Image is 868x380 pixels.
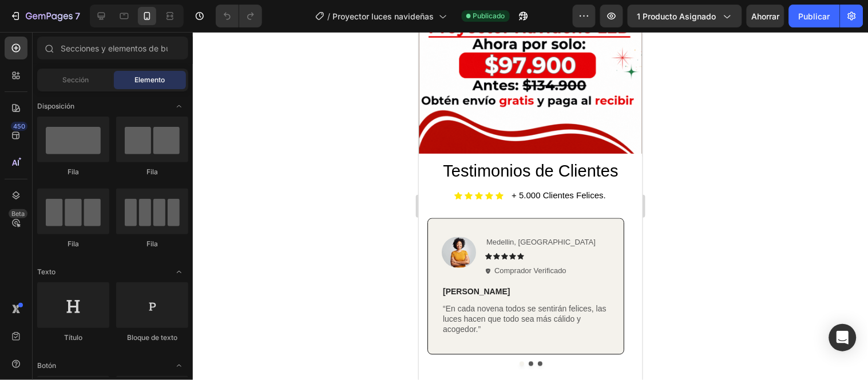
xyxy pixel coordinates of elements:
[333,11,434,21] font: Proyector luces navideñas
[328,11,331,21] font: /
[799,11,830,21] font: Publicar
[752,11,780,21] font: Ahorrar
[68,167,79,176] font: Fila
[473,11,505,20] font: Publicado
[135,75,165,84] font: Elemento
[64,333,82,342] font: Título
[637,11,716,21] font: 1 producto asignado
[419,32,643,380] iframe: Área de diseño
[170,97,188,115] span: Abrir palanca
[37,102,74,110] font: Disposición
[127,333,177,342] font: Bloque de texto
[789,5,840,27] button: Publicar
[747,5,784,27] button: Ahorrar
[11,210,25,218] font: Beta
[146,167,158,176] font: Fila
[37,37,188,59] input: Secciones y elementos de búsqueda
[146,239,158,248] font: Fila
[628,5,742,27] button: 1 producto asignado
[13,122,25,130] font: 450
[216,5,262,27] div: Deshacer/Rehacer
[37,361,56,370] font: Botón
[170,357,188,375] span: Abrir palanca
[75,10,80,22] font: 7
[68,239,79,248] font: Fila
[170,263,188,281] span: Abrir palanca
[62,75,89,84] font: Sección
[829,324,857,351] div: Abrir Intercom Messenger
[37,267,56,276] font: Texto
[5,5,85,27] button: 7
